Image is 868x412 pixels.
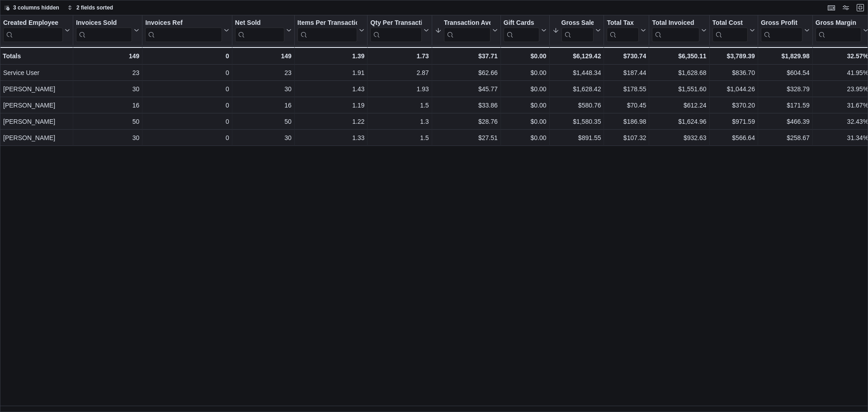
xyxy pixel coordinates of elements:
div: 16 [235,100,292,111]
div: Items Per Transaction [297,19,358,42]
div: $107.32 [607,132,646,143]
div: $3,789.39 [712,51,755,61]
div: $171.59 [761,100,810,111]
div: 30 [76,132,139,143]
div: $1,448.34 [552,67,601,78]
button: Total Invoiced [652,19,706,42]
div: 1.5 [370,100,429,111]
div: Transaction Average [444,19,491,28]
div: $1,044.26 [712,84,755,94]
span: 2 fields sorted [76,4,113,11]
div: 1.39 [297,51,365,61]
div: [PERSON_NAME] [3,84,70,94]
div: $1,628.68 [652,67,706,78]
div: Gift Card Sales [504,19,539,42]
button: Exit fullscreen [855,2,866,13]
div: Total Tax [607,19,639,42]
div: $580.76 [552,100,601,111]
div: $6,350.11 [652,51,706,61]
div: Total Tax [607,19,639,28]
div: $1,580.35 [552,116,601,127]
button: Keyboard shortcuts [826,2,837,13]
div: $33.86 [435,100,498,111]
div: Created Employee [3,19,63,42]
button: Net Sold [235,19,292,42]
div: 1.5 [370,132,429,143]
div: $891.55 [552,132,601,143]
div: $566.64 [712,132,755,143]
div: $1,551.60 [652,84,706,94]
button: Display options [840,2,851,13]
div: 1.43 [297,84,365,94]
div: $28.76 [435,116,498,127]
div: 0 [145,132,229,143]
div: Total Invoiced [652,19,699,28]
div: 0 [145,116,229,127]
button: Created Employee [3,19,70,42]
div: Invoices Ref [145,19,222,42]
div: Totals [3,51,70,61]
div: $70.45 [607,100,646,111]
div: Gross Profit [761,19,802,42]
div: 0 [145,84,229,94]
div: $370.20 [712,100,755,111]
div: $1,829.98 [761,51,810,61]
span: 3 columns hidden [13,4,59,11]
div: $258.67 [761,132,810,143]
button: Transaction Average [435,19,498,42]
div: Invoices Sold [76,19,132,28]
div: $0.00 [504,100,547,111]
button: Qty Per Transaction [370,19,429,42]
div: 1.19 [297,100,365,111]
div: $187.44 [607,67,646,78]
div: 16 [76,100,139,111]
div: $0.00 [504,132,547,143]
div: Items Per Transaction [297,19,358,28]
div: Gift Cards [504,19,539,28]
div: Gross Profit [761,19,802,28]
button: 2 fields sorted [64,2,117,13]
div: Gross Sales [561,19,594,28]
div: $186.98 [607,116,646,127]
div: 0 [145,100,229,111]
div: $932.63 [652,132,706,143]
div: 1.91 [297,67,365,78]
div: $27.51 [435,132,498,143]
div: 149 [76,51,139,61]
div: $1,624.96 [652,116,706,127]
div: $37.71 [435,51,498,61]
button: Invoices Sold [76,19,139,42]
div: $971.59 [712,116,755,127]
button: Gift Cards [504,19,547,42]
div: Net Sold [235,19,284,42]
div: Total Cost [712,19,748,28]
div: $1,628.42 [552,84,601,94]
button: Gross Sales [552,19,601,42]
div: Gross Sales [561,19,594,42]
div: $604.54 [761,67,810,78]
div: $836.70 [712,67,755,78]
div: $178.55 [607,84,646,94]
div: $730.74 [607,51,646,61]
div: Total Invoiced [652,19,699,42]
div: $328.79 [761,84,810,94]
div: Transaction Average [444,19,491,42]
div: 1.93 [370,84,429,94]
button: Total Cost [712,19,755,42]
div: Service User [3,67,70,78]
div: 50 [235,116,292,127]
div: 30 [76,84,139,94]
div: Invoices Sold [76,19,132,42]
div: Net Sold [235,19,284,28]
div: $0.00 [504,51,547,61]
button: Invoices Ref [145,19,229,42]
div: Invoices Ref [145,19,222,28]
div: Gross Margin [816,19,861,28]
div: 1.3 [370,116,429,127]
div: 149 [235,51,292,61]
button: Gross Profit [761,19,810,42]
div: 50 [76,116,139,127]
div: Qty Per Transaction [370,19,421,28]
button: 3 columns hidden [0,2,63,13]
div: 23 [235,67,292,78]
